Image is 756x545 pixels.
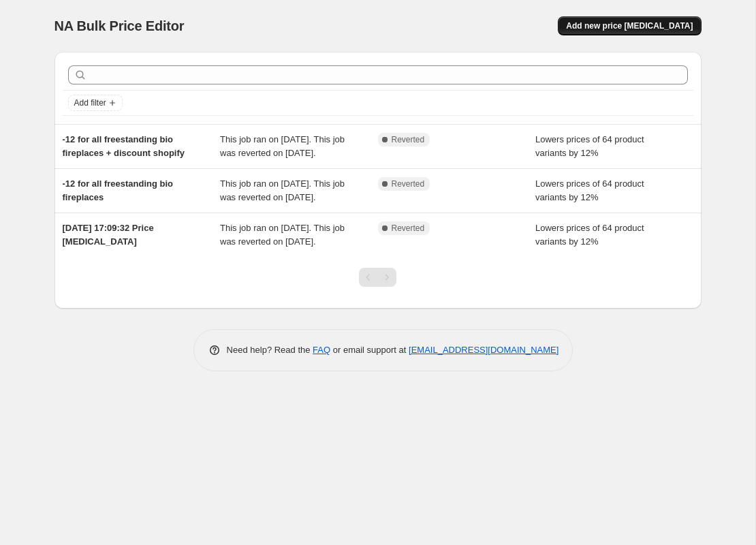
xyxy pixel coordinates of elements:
span: Reverted [392,134,425,145]
span: -12 for all freestanding bio fireplaces + discount shopify [63,134,185,158]
a: FAQ [313,345,330,355]
span: Lowers prices of 64 product variants by 12% [535,223,644,247]
button: Add filter [68,95,123,111]
span: Reverted [392,223,425,234]
a: [EMAIL_ADDRESS][DOMAIN_NAME] [409,345,558,355]
span: Add new price [MEDICAL_DATA] [566,20,693,31]
span: Reverted [392,178,425,189]
button: Add new price [MEDICAL_DATA] [558,16,701,35]
span: This job ran on [DATE]. This job was reverted on [DATE]. [220,134,345,158]
span: NA Bulk Price Editor [54,18,185,33]
span: Add filter [74,97,106,108]
nav: Pagination [359,268,396,287]
span: -12 for all freestanding bio fireplaces [63,178,174,202]
span: Lowers prices of 64 product variants by 12% [535,134,644,158]
span: This job ran on [DATE]. This job was reverted on [DATE]. [220,178,345,202]
span: or email support at [330,345,409,355]
span: Lowers prices of 64 product variants by 12% [535,178,644,202]
span: This job ran on [DATE]. This job was reverted on [DATE]. [220,223,345,247]
span: [DATE] 17:09:32 Price [MEDICAL_DATA] [63,223,154,247]
span: Need help? Read the [227,345,313,355]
